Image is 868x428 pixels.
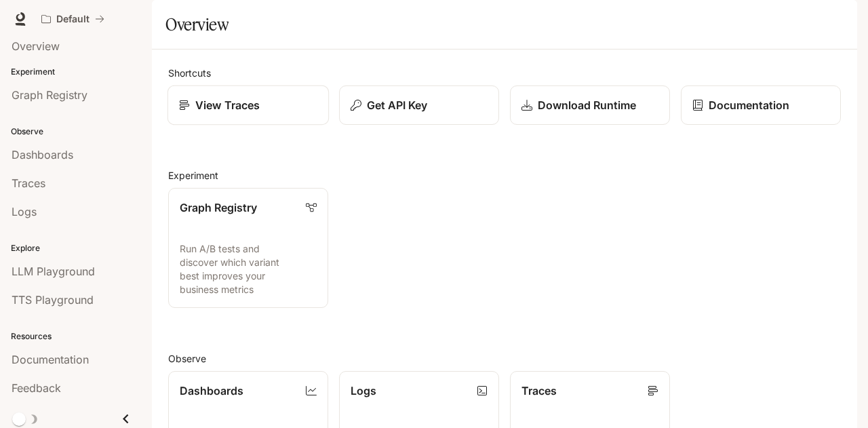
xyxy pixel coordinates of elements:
[180,242,317,296] p: Run A/B tests and discover which variant best improves your business metrics
[681,85,841,125] a: Documentation
[165,11,229,38] h1: Overview
[367,97,427,113] p: Get API Key
[180,199,257,216] p: Graph Registry
[35,5,111,33] button: All workspaces
[168,66,841,80] h2: Shortcuts
[180,383,243,399] p: Dashboards
[168,188,328,308] a: Graph RegistryRun A/B tests and discover which variant best improves your business metrics
[351,383,376,399] p: Logs
[56,14,90,25] p: Default
[195,97,260,113] p: View Traces
[538,97,636,113] p: Download Runtime
[510,85,670,125] a: Download Runtime
[168,168,841,182] h2: Experiment
[168,351,841,366] h2: Observe
[339,85,499,125] button: Get API Key
[709,97,789,113] p: Documentation
[167,85,329,125] a: View Traces
[521,383,557,399] p: Traces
